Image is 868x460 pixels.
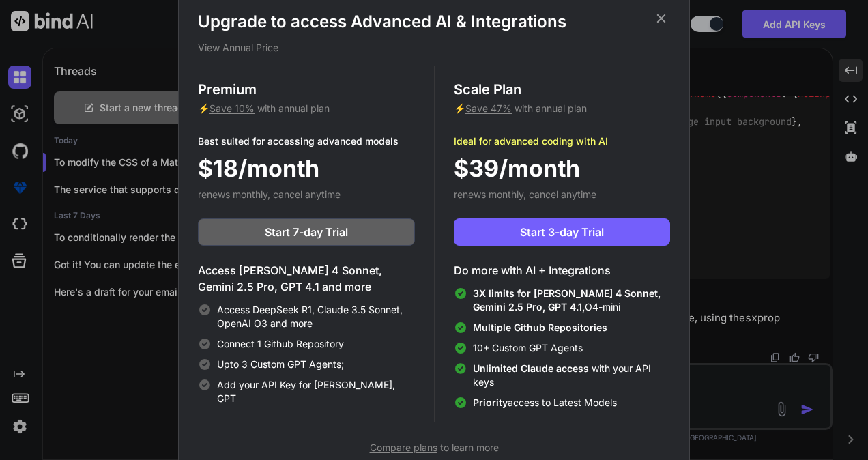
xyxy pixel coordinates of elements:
[198,218,415,246] button: Start 7-day Trial
[198,80,415,99] h3: Premium
[454,102,670,115] p: ⚡ with annual plan
[198,262,415,295] h4: Access [PERSON_NAME] 4 Sonnet, Gemini 2.5 Pro, GPT 4.1 and more
[198,151,319,186] span: $18/month
[454,262,670,278] h4: Do more with AI + Integrations
[473,362,670,389] span: with your API keys
[454,80,670,99] h3: Scale Plan
[217,337,344,351] span: Connect 1 Github Repository
[198,102,415,115] p: ⚡ with annual plan
[265,224,348,240] span: Start 7-day Trial
[217,358,344,371] span: Upto 3 Custom GPT Agents;
[198,11,670,33] h1: Upgrade to access Advanced AI & Integrations
[465,102,512,114] span: Save 47%
[198,41,670,55] p: View Annual Price
[198,188,341,200] span: renews monthly, cancel anytime
[217,303,415,330] span: Access DeepSeek R1, Claude 3.5 Sonnet, OpenAI O3 and more
[473,396,617,409] span: access to Latest Models
[370,442,499,453] span: to learn more
[473,321,607,333] span: Multiple Github Repositories
[198,134,415,148] p: Best suited for accessing advanced models
[454,151,580,186] span: $39/month
[454,134,670,148] p: Ideal for advanced coding with AI
[520,224,604,240] span: Start 3-day Trial
[370,442,437,453] span: Compare plans
[209,102,255,114] span: Save 10%
[473,397,508,408] span: Priority
[454,218,670,246] button: Start 3-day Trial
[454,188,596,200] span: renews monthly, cancel anytime
[473,287,661,313] span: 3X limits for [PERSON_NAME] 4 Sonnet, Gemini 2.5 Pro, GPT 4.1,
[473,362,592,374] span: Unlimited Claude access
[217,378,415,405] span: Add your API Key for [PERSON_NAME], GPT
[473,341,583,355] span: 10+ Custom GPT Agents
[473,287,670,314] span: O4-mini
